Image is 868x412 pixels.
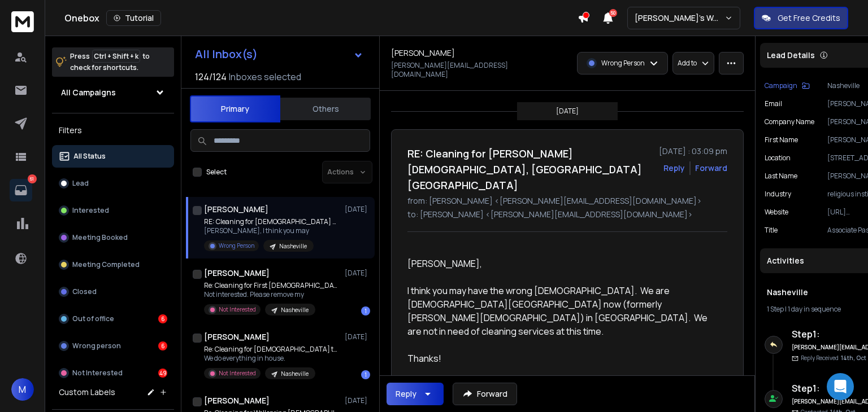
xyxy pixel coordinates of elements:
h1: RE: Cleaning for [PERSON_NAME][DEMOGRAPHIC_DATA], [GEOGRAPHIC_DATA] [GEOGRAPHIC_DATA] [407,146,652,193]
span: 1 day in sequence [788,304,841,314]
h1: [PERSON_NAME] [204,331,270,343]
p: Wrong person [72,341,121,350]
button: Tutorial [106,10,161,26]
p: [DATE] [345,396,370,405]
button: M [11,378,34,401]
h1: [PERSON_NAME] [204,204,268,215]
p: Lead Details [767,50,815,61]
p: [PERSON_NAME], [407,257,718,270]
p: [DATE] [556,107,579,116]
h1: [PERSON_NAME] [391,47,455,59]
h1: [PERSON_NAME] [204,395,270,406]
button: Reply [387,383,444,405]
p: Last Name [765,172,797,181]
h1: [PERSON_NAME] [204,268,270,279]
p: [PERSON_NAME], I think you may [204,226,340,235]
p: Wrong Person [601,59,645,68]
p: Nasheville [281,306,309,314]
h3: Inboxes selected [229,70,301,84]
p: from: [PERSON_NAME] <[PERSON_NAME][EMAIL_ADDRESS][DOMAIN_NAME]> [407,195,727,207]
button: Meeting Booked [52,226,174,249]
div: 6 [158,341,167,350]
p: Get Free Credits [778,12,840,24]
p: [PERSON_NAME]'s Workspace [635,12,724,24]
p: Not interested. Please remove my [204,290,340,299]
button: Lead [52,172,174,195]
button: Not Interested49 [52,362,174,384]
p: Reply Received [801,354,866,362]
a: 61 [10,179,32,201]
span: 124 / 124 [195,70,227,84]
h3: Custom Labels [59,387,115,398]
p: industry [765,190,791,199]
p: [PERSON_NAME][EMAIL_ADDRESS][DOMAIN_NAME] [391,61,564,79]
button: Primary [190,95,280,122]
p: [DATE] [345,205,370,214]
p: Not Interested [219,305,256,314]
button: Campaign [765,81,810,90]
p: title [765,226,778,235]
span: 14th, Oct [841,354,866,362]
button: Get Free Credits [754,7,848,29]
button: Forward [453,383,517,405]
p: All Status [73,152,106,161]
p: I think you may have the wrong [DEMOGRAPHIC_DATA]. We are [DEMOGRAPHIC_DATA][GEOGRAPHIC_DATA] now... [407,284,718,338]
div: Reply [396,388,416,400]
p: Re: Cleaning for [DEMOGRAPHIC_DATA] the [204,345,340,354]
p: Out of office [72,314,114,323]
p: Re: Cleaning for First [DEMOGRAPHIC_DATA] [204,281,340,290]
p: RE: Cleaning for [DEMOGRAPHIC_DATA] Community [204,217,340,226]
p: Lead [72,179,89,188]
p: to: [PERSON_NAME] <[PERSON_NAME][EMAIL_ADDRESS][DOMAIN_NAME]> [407,209,727,220]
p: Campaign [765,81,797,90]
button: Reply [663,163,685,174]
p: Add to [678,59,697,68]
p: Interested [72,206,109,215]
label: Select [206,168,227,177]
p: [DATE] [345,269,370,278]
span: Ctrl + Shift + k [92,50,140,63]
button: Interested [52,199,174,222]
p: Thanks! [407,352,718,365]
button: Others [280,97,371,121]
p: Wrong Person [219,242,254,250]
p: location [765,154,791,163]
p: Not Interested [219,369,256,378]
button: All Inbox(s) [186,43,372,65]
div: 1 [361,306,370,315]
p: Company Name [765,117,814,126]
div: Forward [695,163,727,174]
button: Meeting Completed [52,253,174,276]
div: 6 [158,314,167,323]
p: First Name [765,135,798,144]
h3: Filters [52,122,174,138]
p: 61 [28,174,37,183]
button: Out of office6 [52,308,174,330]
h1: All Inbox(s) [195,49,258,60]
p: Closed [72,287,97,296]
p: We do everything in house. [204,354,340,363]
button: All Campaigns [52,81,174,104]
p: Nasheville [279,242,307,251]
p: Press to check for shortcuts. [70,51,150,73]
p: Meeting Completed [72,260,140,269]
button: Closed [52,280,174,303]
p: Not Interested [72,369,123,378]
p: [DATE] : 03:09 pm [659,146,727,157]
p: Nasheville [281,370,309,378]
h1: All Campaigns [61,87,116,98]
p: Meeting Booked [72,233,128,242]
div: Open Intercom Messenger [827,373,854,400]
p: [DATE] [345,332,370,341]
button: Wrong person6 [52,335,174,357]
div: 1 [361,370,370,379]
span: 1 Step [767,304,784,314]
button: All Status [52,145,174,168]
div: Onebox [64,10,578,26]
p: Email [765,99,782,108]
span: 50 [609,9,617,17]
div: 49 [158,369,167,378]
